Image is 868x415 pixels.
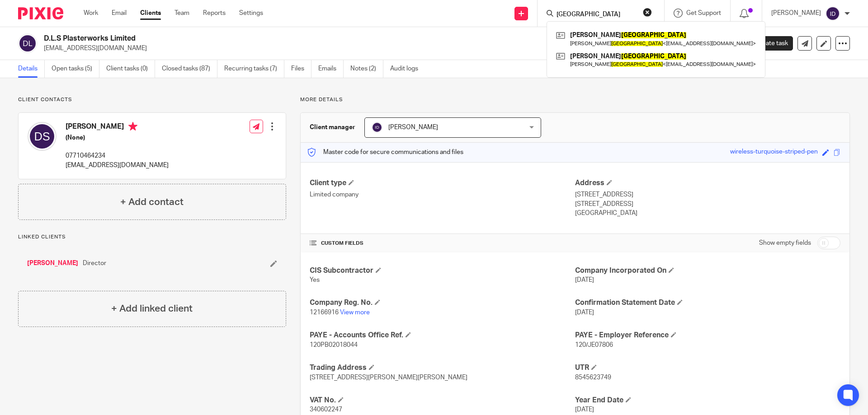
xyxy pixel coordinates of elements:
a: Open tasks (5) [52,60,99,78]
a: View more [340,309,370,316]
p: Client contacts [18,96,286,103]
p: [PERSON_NAME] [771,9,821,18]
a: Create task [741,36,793,51]
h4: VAT No. [310,396,575,405]
h4: Company Incorporated On [575,266,840,275]
button: Clear [643,8,652,17]
h4: Confirmation Statement Date [575,298,840,308]
a: Settings [239,9,263,18]
span: 340602247 [310,406,342,413]
h4: Address [575,178,840,188]
a: Client tasks (0) [106,60,155,78]
p: Master code for secure communications and files [307,148,463,157]
h4: Company Reg. No. [310,298,575,308]
a: Clients [140,9,161,18]
span: 120/JE07806 [575,342,613,348]
h4: CUSTOM FIELDS [310,240,575,247]
a: Emails [318,60,344,78]
span: 120PB02018044 [310,342,358,348]
p: [STREET_ADDRESS] [575,200,840,209]
span: [DATE] [575,309,594,316]
label: Show empty fields [759,238,811,247]
p: [EMAIL_ADDRESS][DOMAIN_NAME] [66,161,169,170]
span: 12166916 [310,309,339,316]
div: wireless-turquoise-striped-pen [730,147,818,158]
h4: [PERSON_NAME] [66,122,169,133]
img: Pixie [18,7,63,19]
p: 07710464234 [66,151,169,160]
h4: Trading Address [310,363,575,373]
h3: Client manager [310,123,355,132]
a: [PERSON_NAME] [27,259,78,268]
span: [STREET_ADDRESS][PERSON_NAME][PERSON_NAME] [310,374,467,381]
p: [STREET_ADDRESS] [575,190,840,199]
h2: D.L.S Plasterworks Limited [44,34,590,43]
a: Email [112,9,127,18]
span: [DATE] [575,277,594,283]
a: Reports [203,9,226,18]
a: Audit logs [390,60,425,78]
p: Limited company [310,190,575,199]
span: [DATE] [575,406,594,413]
p: [EMAIL_ADDRESS][DOMAIN_NAME] [44,44,727,53]
img: svg%3E [28,122,57,151]
h4: + Add contact [120,195,184,209]
span: Get Support [686,10,721,16]
i: Primary [128,122,137,131]
img: svg%3E [826,6,840,21]
p: Linked clients [18,233,286,241]
a: Work [84,9,98,18]
a: Files [291,60,311,78]
a: Closed tasks (87) [162,60,217,78]
h4: Year End Date [575,396,840,405]
h4: PAYE - Employer Reference [575,331,840,340]
span: Director [83,259,106,268]
input: Search [556,11,637,19]
h4: + Add linked client [111,302,193,316]
span: Yes [310,277,320,283]
p: [GEOGRAPHIC_DATA] [575,209,840,218]
a: Recurring tasks (7) [224,60,284,78]
h5: (None) [66,133,169,142]
img: svg%3E [372,122,382,133]
h4: CIS Subcontractor [310,266,575,275]
p: More details [300,96,850,103]
a: Details [18,60,45,78]
a: Notes (2) [350,60,383,78]
h4: UTR [575,363,840,373]
h4: PAYE - Accounts Office Ref. [310,331,575,340]
a: Team [175,9,189,18]
img: svg%3E [18,34,37,53]
span: 8545623749 [575,374,611,381]
h4: Client type [310,178,575,188]
span: [PERSON_NAME] [388,124,438,131]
